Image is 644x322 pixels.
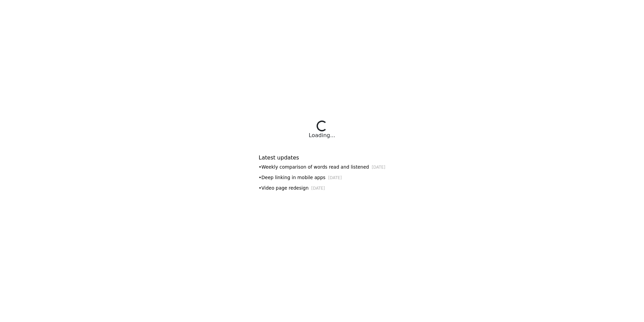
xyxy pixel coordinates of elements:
div: Loading... [309,131,335,139]
div: • Deep linking in mobile apps [259,174,385,181]
small: [DATE] [328,175,342,180]
div: • Video page redesign [259,185,385,192]
div: • Weekly comparison of words read and listened [259,164,385,171]
small: [DATE] [311,186,325,191]
small: [DATE] [372,165,385,170]
h6: Latest updates [259,154,385,161]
